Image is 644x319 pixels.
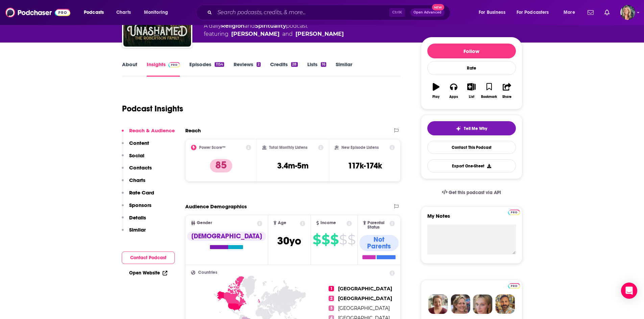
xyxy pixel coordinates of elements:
button: open menu [559,7,583,18]
button: Rate Card [122,189,154,202]
button: Play [427,79,445,103]
button: Show profile menu [620,5,635,20]
a: Lists16 [307,61,326,77]
span: 2 [329,296,334,301]
span: 30 yo [277,234,301,247]
img: Jules Profile [473,294,493,314]
span: Tell Me Why [464,126,487,131]
a: Similar [336,61,352,77]
div: Bookmark [481,95,497,99]
span: Charts [116,8,131,17]
span: New [432,4,444,10]
p: Social [129,152,144,159]
p: Contacts [129,164,152,171]
h3: 3.4m-5m [277,161,309,171]
span: Podcasts [84,8,104,17]
span: Age [278,221,286,225]
a: Pro website [508,282,520,289]
span: For Podcasters [517,8,549,17]
button: Similar [122,227,146,239]
button: Bookmark [480,79,498,103]
p: Similar [129,227,146,233]
p: Reach & Audience [129,127,175,134]
span: Open Advanced [413,11,442,14]
a: Open Website [129,270,167,276]
p: Details [129,214,146,221]
span: and [244,23,255,29]
div: Open Intercom Messenger [621,283,637,299]
button: List [462,79,480,103]
span: Get this podcast via API [449,190,501,195]
span: $ [330,234,338,245]
p: Rate Card [129,189,154,196]
h3: 117k-174k [348,161,382,171]
div: 1154 [215,62,224,67]
button: Share [498,79,516,103]
div: Search podcasts, credits, & more... [202,5,457,20]
a: Religion [221,23,244,29]
button: Export One-Sheet [427,159,516,172]
span: More [564,8,575,17]
button: Contact Podcast [122,251,175,264]
img: Podchaser - Follow, Share and Rate Podcasts [5,6,70,19]
span: $ [348,234,355,245]
a: Show notifications dropdown [585,7,596,18]
button: Content [122,140,149,152]
div: 28 [291,62,297,67]
span: and [282,30,293,38]
button: Reach & Audience [122,127,175,140]
img: Barbara Profile [451,294,470,314]
div: Play [432,95,439,99]
h2: Power Score™ [199,145,225,150]
span: 1 [329,286,334,291]
a: Charts [112,7,135,18]
img: tell me why sparkle [456,126,461,131]
span: Logged in as lisa.beech [620,5,635,20]
span: $ [339,234,347,245]
a: Pro website [508,209,520,215]
span: $ [321,234,330,245]
button: Charts [122,177,145,189]
span: 3 [329,305,334,311]
label: My Notes [427,213,516,224]
img: Podchaser Pro [168,62,180,68]
div: [DEMOGRAPHIC_DATA] [187,232,266,241]
button: Sponsors [122,202,151,214]
a: Credits28 [270,61,297,77]
button: Follow [427,44,516,58]
h2: New Episode Listens [341,145,379,150]
button: open menu [474,7,514,18]
span: Ctrl K [389,8,405,17]
a: Get this podcast via API [436,184,507,201]
a: Spirituality [255,23,286,29]
a: Contact This Podcast [427,141,516,154]
button: open menu [512,7,559,18]
span: featuring [204,30,344,38]
p: Sponsors [129,202,151,208]
div: Apps [449,95,458,99]
button: tell me why sparkleTell Me Why [427,121,516,135]
button: Contacts [122,164,152,177]
span: For Business [479,8,505,17]
span: Gender [197,221,212,225]
img: Jon Profile [495,294,515,314]
h2: Audience Demographics [185,203,247,210]
div: List [469,95,474,99]
a: Show notifications dropdown [602,7,612,18]
button: Details [122,214,146,227]
div: Rate [427,61,516,75]
div: Share [502,95,511,99]
span: [GEOGRAPHIC_DATA] [338,286,392,292]
img: User Profile [620,5,635,20]
span: Countries [198,270,217,275]
div: 16 [321,62,326,67]
button: Apps [445,79,462,103]
a: Episodes1154 [189,61,224,77]
a: InsightsPodchaser Pro [147,61,180,77]
p: 85 [210,159,232,172]
a: Zach Dasher [295,30,344,38]
div: A daily podcast [204,22,344,38]
span: [GEOGRAPHIC_DATA] [338,295,392,301]
span: Income [320,221,336,225]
